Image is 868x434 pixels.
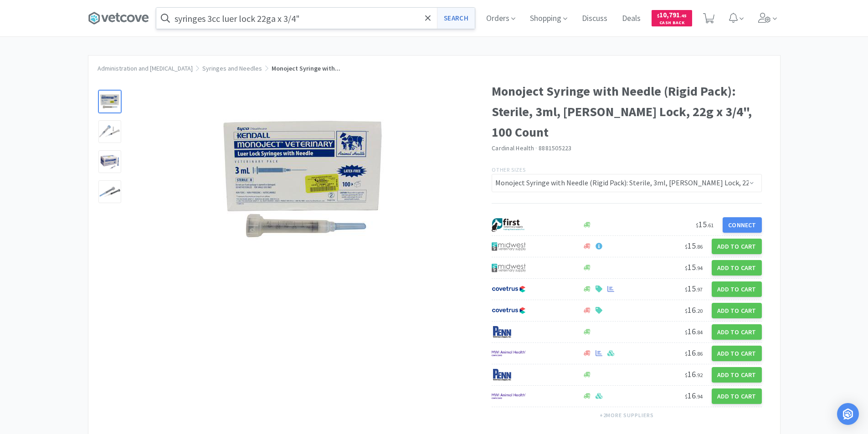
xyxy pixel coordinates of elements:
a: Administration and [MEDICAL_DATA] [98,64,193,72]
span: $ [685,329,688,336]
span: 15 [685,240,703,251]
span: · [535,144,537,152]
span: $ [685,393,688,400]
button: Connect [723,217,761,233]
span: 15 [696,219,714,230]
span: $ [685,286,688,293]
button: +2more suppliers [595,409,658,422]
span: 16 [685,347,703,358]
span: 16 [685,326,703,337]
span: . 86 [696,350,703,357]
span: . 94 [696,393,703,400]
img: e1133ece90fa4a959c5ae41b0808c578_9.png [492,325,526,339]
span: $ [685,265,688,271]
img: 77fca1acd8b6420a9015268ca798ef17_1.png [492,282,526,296]
div: Open Intercom Messenger [837,403,859,425]
img: 4dd14cff54a648ac9e977f0c5da9bc2e_5.png [492,261,526,275]
span: $ [685,372,688,378]
span: 15 [685,283,703,294]
button: Add to Cart [712,281,762,297]
img: f6b2451649754179b5b4e0c70c3f7cb0_2.png [492,347,526,360]
img: 4dd14cff54a648ac9e977f0c5da9bc2e_5.png [492,240,526,253]
span: $ [657,13,659,19]
button: Add to Cart [712,324,762,340]
a: Syringes and Needles [202,64,262,72]
button: Search [437,8,475,29]
a: Cardinal Health [492,144,534,152]
h1: Monoject Syringe with Needle (Rigid Pack): Sterile, 3ml, [PERSON_NAME] Lock, 22g x 3/4", 100 Count [492,81,762,142]
a: Deals [618,15,644,23]
span: . 45 [680,13,687,19]
span: . 97 [696,286,703,293]
button: Add to Cart [712,239,762,254]
span: $ [685,243,688,250]
span: . 84 [696,329,703,336]
span: 8881505223 [539,144,572,152]
span: . 94 [696,265,703,271]
button: Add to Cart [712,260,762,276]
a: Discuss [578,15,611,23]
span: . 86 [696,243,703,250]
img: 67d67680309e4a0bb49a5ff0391dcc42_6.png [492,218,526,232]
span: $ [685,350,688,357]
button: Add to Cart [712,367,762,383]
img: f6b2451649754179b5b4e0c70c3f7cb0_2.png [492,389,526,403]
input: Search by item, sku, manufacturer, ingredient, size... [156,8,475,29]
span: 16 [685,390,703,401]
button: Add to Cart [712,346,762,361]
a: $10,791.45Cash Back [652,6,692,31]
span: Monoject Syringe with... [272,64,340,72]
button: Add to Cart [712,388,762,404]
img: 77fca1acd8b6420a9015268ca798ef17_1.png [492,304,526,317]
span: 15 [685,262,703,272]
span: 16 [685,305,703,315]
button: Add to Cart [712,303,762,318]
span: Cash Back [657,20,687,26]
span: . 61 [707,222,714,229]
img: bfe4aba2682e4e3b8904dd2a0fcac6ad_168885.jpeg [212,90,395,272]
span: 16 [685,369,703,379]
span: $ [685,307,688,314]
p: Other Sizes [492,165,762,174]
span: 10,791 [657,10,687,19]
img: e1133ece90fa4a959c5ae41b0808c578_9.png [492,368,526,382]
span: . 20 [696,307,703,314]
span: . 92 [696,372,703,378]
span: $ [696,222,699,229]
